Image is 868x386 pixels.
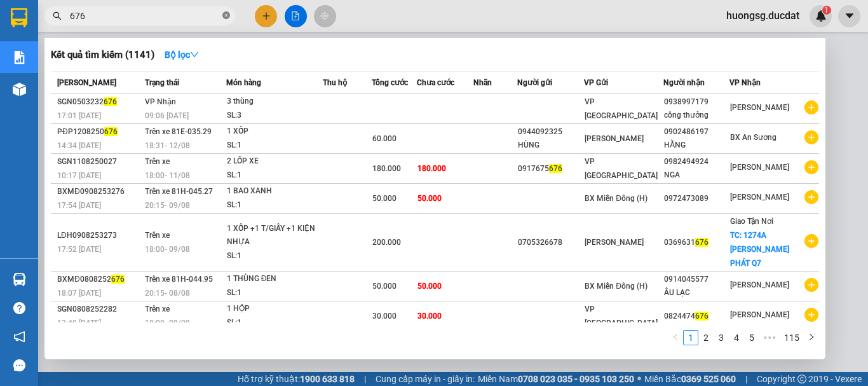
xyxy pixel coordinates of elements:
h3: Kết quả tìm kiếm ( 1141 ) [51,48,154,62]
div: LĐH0908253273 [57,229,141,242]
span: Trên xe 81H-045.27 [145,187,213,196]
span: 17:54 [DATE] [57,201,101,210]
span: plus-circle [804,278,818,292]
span: [PERSON_NAME] [585,238,644,247]
span: [PERSON_NAME] [730,193,789,202]
span: close-circle [222,10,230,22]
span: close-circle [222,11,230,19]
span: [PERSON_NAME] [57,78,116,87]
span: VP Nhận [729,78,761,87]
span: 18:00 - 09/08 [145,245,190,254]
span: Trạng thái [145,78,179,87]
img: warehouse-icon [13,273,26,286]
span: ••• [759,330,780,345]
span: BX Miền Đông (H) [585,194,648,203]
span: VP Nhận [145,97,176,106]
span: question-circle [13,302,25,314]
span: Nhãn [473,78,492,87]
span: down [190,50,199,59]
span: 180.000 [372,164,401,173]
span: 676 [104,97,117,106]
span: 50.000 [372,282,397,291]
span: 20:15 - 08/08 [145,289,190,298]
span: 180.000 [417,164,446,173]
a: 1 [684,331,698,345]
span: Tổng cước [372,78,408,87]
img: warehouse-icon [13,83,26,96]
span: search [53,11,62,20]
span: Món hàng [226,78,261,87]
span: 10:17 [DATE] [57,171,101,180]
a: 2 [699,331,713,345]
div: HÙNG [518,139,583,152]
a: 3 [714,331,728,345]
li: 115 [780,330,804,345]
span: 50.000 [372,194,397,203]
span: Trên xe [145,157,170,166]
div: HẰNG [664,139,729,152]
input: Tìm tên, số ĐT hoặc mã đơn [70,9,220,23]
span: 14:34 [DATE] [57,141,101,150]
span: 30.000 [372,312,397,321]
a: 115 [780,331,803,345]
div: SGN0503232 [57,95,141,109]
span: [PERSON_NAME] [730,280,789,289]
span: 17:01 [DATE] [57,111,101,120]
li: 5 [744,330,759,345]
span: Thu hộ [323,78,347,87]
button: Bộ lọcdown [154,45,209,65]
li: 3 [714,330,729,345]
span: TC: 1274A [PERSON_NAME] PHÁT Q7 [730,231,789,268]
div: SL: 3 [227,109,322,123]
span: 18:00 - 08/08 [145,319,190,327]
div: 1 BAO XANH [227,184,322,198]
img: logo-vxr [11,8,27,27]
span: Trên xe [145,231,170,240]
div: 0369631 [664,236,729,249]
span: 676 [111,275,125,284]
span: 13:49 [DATE] [57,319,101,327]
div: 0902486197 [664,125,729,139]
div: 0917675 [518,162,583,176]
li: Next Page [804,330,819,345]
span: 17:52 [DATE] [57,245,101,254]
span: Trên xe 81E-035.29 [145,127,212,136]
span: VP [GEOGRAPHIC_DATA] [585,305,658,327]
span: [PERSON_NAME] [585,134,644,143]
button: left [668,330,683,345]
span: Trên xe 81H-044.95 [145,275,213,284]
span: VP [GEOGRAPHIC_DATA] [585,157,658,180]
span: 20:15 - 09/08 [145,201,190,210]
span: left [672,333,679,341]
div: PĐP1208250 [57,125,141,139]
div: 0824474 [664,310,729,323]
div: SL: 1 [227,198,322,212]
span: notification [13,331,25,343]
div: 0705326678 [518,236,583,249]
li: 1 [683,330,698,345]
div: SGN0808252282 [57,303,141,316]
span: plus-circle [804,190,818,204]
div: 0972473089 [664,192,729,205]
div: 0914045577 [664,273,729,286]
strong: Bộ lọc [165,50,199,60]
div: SL: 1 [227,316,322,330]
span: Giao Tận Nơi [730,217,773,226]
span: Người nhận [663,78,705,87]
span: 30.000 [417,312,442,321]
li: Previous Page [668,330,683,345]
span: [PERSON_NAME] [730,103,789,112]
span: BX Miền Đông (H) [585,282,648,291]
div: 2 LỐP XE [227,155,322,169]
span: [PERSON_NAME] [730,310,789,319]
span: 18:00 - 11/08 [145,171,190,180]
div: 0944092325 [518,125,583,139]
div: BXMĐ0808252 [57,273,141,286]
span: Người gửi [517,78,552,87]
li: 2 [698,330,714,345]
div: BXMĐ0908253276 [57,185,141,198]
span: plus-circle [804,308,818,322]
span: 50.000 [417,282,442,291]
span: plus-circle [804,130,818,144]
img: solution-icon [13,51,26,64]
